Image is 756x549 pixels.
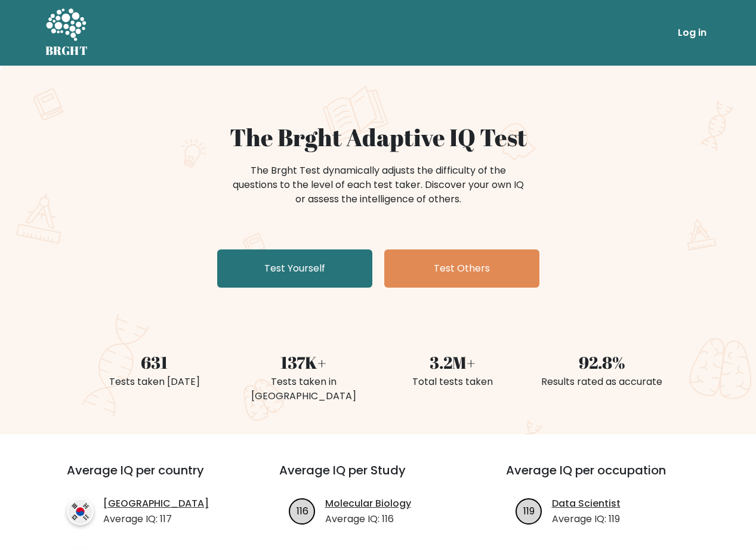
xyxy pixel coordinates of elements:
[384,249,539,288] a: Test Others
[229,164,527,206] div: The Brght Test dynamically adjusts the difficulty of the questions to the level of each test take...
[103,512,209,526] p: Average IQ: 117
[45,5,88,61] a: BRGHT
[103,496,209,511] a: [GEOGRAPHIC_DATA]
[217,249,372,288] a: Test Yourself
[523,504,535,517] text: 119
[325,512,411,526] p: Average IQ: 116
[87,350,222,375] div: 631
[87,123,669,152] h1: The Brght Adaptive IQ Test
[87,375,222,389] div: Tests taken [DATE]
[296,504,308,517] text: 116
[506,463,704,492] h3: Average IQ per occupation
[67,463,236,492] h3: Average IQ per country
[552,512,621,526] p: Average IQ: 119
[45,44,88,58] h5: BRGHT
[325,496,411,511] a: Molecular Biology
[535,375,669,389] div: Results rated as accurate
[236,375,371,403] div: Tests taken in [GEOGRAPHIC_DATA]
[279,463,477,492] h3: Average IQ per Study
[535,350,669,375] div: 92.8%
[385,350,520,375] div: 3.2M+
[67,498,94,525] img: country
[385,375,520,389] div: Total tests taken
[552,496,621,511] a: Data Scientist
[236,350,371,375] div: 137K+
[673,21,711,45] a: Log in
